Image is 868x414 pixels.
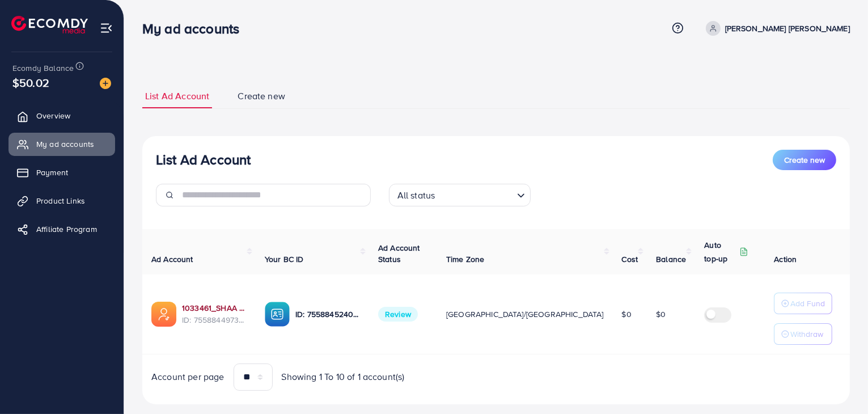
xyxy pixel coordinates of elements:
[820,363,859,405] iframe: Chat
[773,150,836,170] button: Create new
[9,133,115,155] a: My ad accounts
[389,184,531,206] div: Search for option
[790,297,825,310] p: Add Fund
[182,302,247,314] a: 1033461_SHAA SAAB_1759930851733
[265,254,304,265] span: Your BC ID
[100,22,113,35] img: menu
[36,138,94,150] span: My ad accounts
[36,110,70,121] span: Overview
[622,254,638,265] span: Cost
[182,314,247,326] span: ID: 7558844973584531463
[701,21,850,36] a: [PERSON_NAME] [PERSON_NAME]
[446,309,604,320] span: [GEOGRAPHIC_DATA]/[GEOGRAPHIC_DATA]
[12,74,49,91] span: $50.02
[100,78,111,89] img: image
[36,167,68,178] span: Payment
[446,254,484,265] span: Time Zone
[156,151,251,168] h3: List Ad Account
[151,302,176,327] img: ic-ads-acc.e4c84228.svg
[265,302,290,327] img: ic-ba-acc.ded83a64.svg
[790,327,823,341] p: Withdraw
[774,293,832,314] button: Add Fund
[9,161,115,184] a: Payment
[774,323,832,345] button: Withdraw
[9,189,115,212] a: Product Links
[282,370,405,383] span: Showing 1 To 10 of 1 account(s)
[151,370,225,383] span: Account per page
[704,238,737,265] p: Auto top-up
[12,62,74,74] span: Ecomdy Balance
[725,22,850,35] p: [PERSON_NAME] [PERSON_NAME]
[774,254,797,265] span: Action
[438,185,512,204] input: Search for option
[656,254,686,265] span: Balance
[395,187,438,204] span: All status
[145,90,209,103] span: List Ad Account
[784,154,825,166] span: Create new
[622,309,632,320] span: $0
[295,307,360,321] p: ID: 7558845240342446097
[378,307,418,322] span: Review
[36,195,85,206] span: Product Links
[182,302,247,326] div: <span class='underline'>1033461_SHAA SAAB_1759930851733</span></br>7558844973584531463
[656,309,666,320] span: $0
[9,218,115,240] a: Affiliate Program
[11,16,88,33] img: logo
[9,104,115,127] a: Overview
[142,20,248,37] h3: My ad accounts
[378,242,420,265] span: Ad Account Status
[238,90,285,103] span: Create new
[36,223,97,235] span: Affiliate Program
[151,254,193,265] span: Ad Account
